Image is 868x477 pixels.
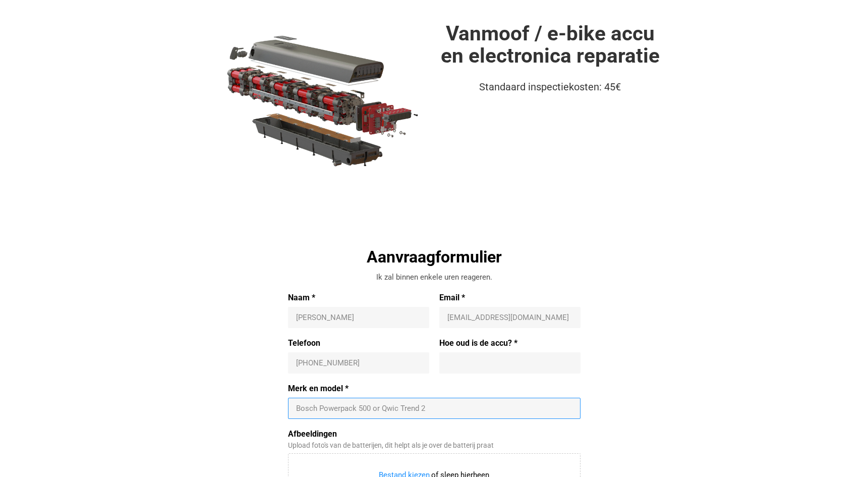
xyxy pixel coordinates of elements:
input: Naam * [296,312,421,323]
div: Aanvraagformulier [288,246,581,268]
label: Hoe oud is de accu? * [439,338,581,348]
input: +31 647493275 [296,358,421,368]
label: Naam * [288,293,429,303]
span: Standaard inspectiekosten: 45€ [479,81,621,93]
label: Email * [439,293,581,303]
h1: Vanmoof / e-bike accu en electronica reparatie [434,22,666,67]
input: Email * [447,312,572,323]
label: Telefoon [288,338,429,348]
label: Afbeeldingen [288,429,581,439]
label: Merk en model * [288,384,581,394]
div: Upload foto's van de batterijen, dit helpt als je over de batterij praat [288,441,581,450]
input: Merk en model * [296,403,572,413]
img: battery.webp [202,22,434,177]
div: Ik zal binnen enkele uren reageren. [288,272,581,283]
